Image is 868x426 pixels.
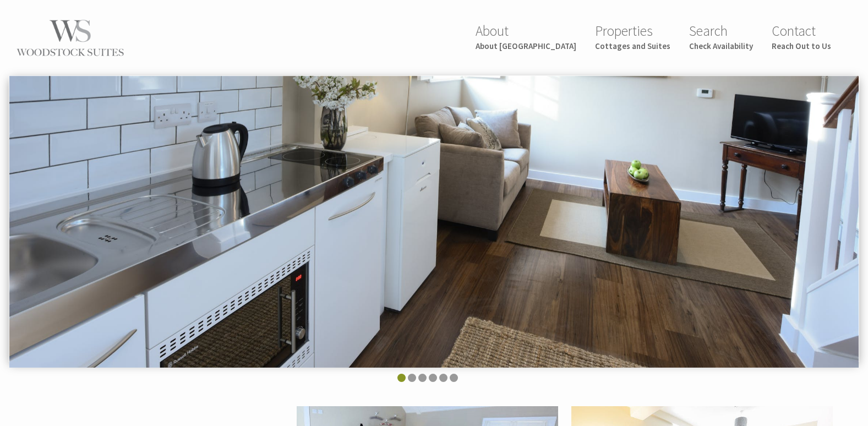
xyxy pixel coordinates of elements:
[476,22,576,51] a: AboutAbout [GEOGRAPHIC_DATA]
[595,22,670,51] a: PropertiesCottages and Suites
[476,41,576,51] small: About [GEOGRAPHIC_DATA]
[595,41,670,51] small: Cottages and Suites
[772,41,831,51] small: Reach Out to Us
[689,41,753,51] small: Check Availability
[689,22,753,51] a: SearchCheck Availability
[772,22,831,51] a: ContactReach Out to Us
[15,18,125,59] img: Woodstock Suites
